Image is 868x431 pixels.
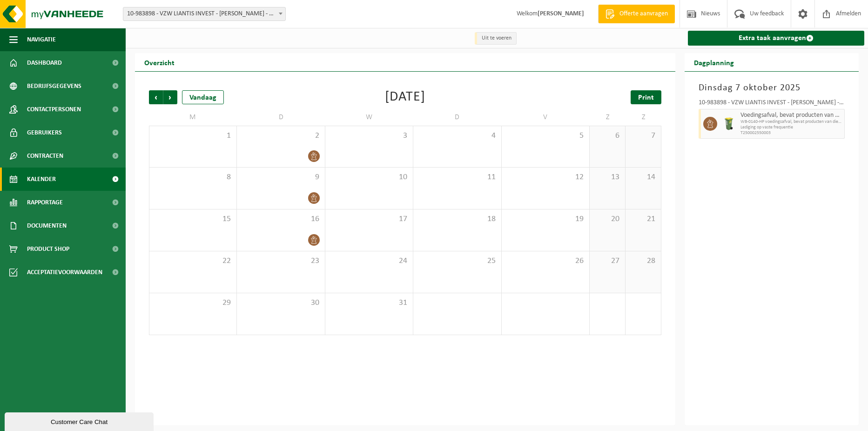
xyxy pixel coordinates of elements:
[5,411,155,431] iframe: chat widget
[27,98,81,121] span: Contactpersonen
[27,144,63,168] span: Contracten
[418,172,496,182] span: 11
[149,109,237,126] td: M
[330,256,408,266] span: 24
[27,74,81,98] span: Bedrijfsgegevens
[27,237,69,261] span: Product Shop
[638,94,654,101] span: Print
[506,214,585,224] span: 19
[506,131,585,141] span: 5
[123,7,285,20] span: 10-983898 - VZW LIANTIS INVEST - DIRK MARTENSTRAAT - SINT-ANDRIES
[27,261,102,284] span: Acceptatievoorwaarden
[123,7,286,21] span: 10-983898 - VZW LIANTIS INVEST - DIRK MARTENSTRAAT - SINT-ANDRIES
[27,28,56,51] span: Navigatie
[685,53,743,71] h2: Dagplanning
[242,131,320,141] span: 2
[242,172,320,182] span: 9
[506,256,585,266] span: 26
[330,298,408,308] span: 31
[163,90,177,104] span: Volgende
[182,90,224,104] div: Vandaag
[630,172,656,182] span: 14
[418,131,496,141] span: 4
[630,256,656,266] span: 28
[740,112,842,119] span: Voedingsafval, bevat producten van dierlijke oorsprong, onverpakt, categorie 3
[594,214,620,224] span: 20
[330,172,408,182] span: 10
[149,90,163,104] span: Vorige
[135,53,184,71] h2: Overzicht
[330,214,408,224] span: 17
[740,125,842,130] span: Lediging op vaste frequentie
[688,31,864,46] a: Extra taak aanvragen
[242,256,320,266] span: 23
[154,298,232,308] span: 29
[154,131,232,141] span: 1
[538,10,584,17] strong: [PERSON_NAME]
[598,5,675,23] a: Offerte aanvragen
[27,51,62,74] span: Dashboard
[617,9,670,19] span: Offerte aanvragen
[330,131,408,141] span: 3
[506,172,585,182] span: 12
[418,214,496,224] span: 18
[502,109,590,126] td: V
[27,168,56,191] span: Kalender
[154,172,232,182] span: 8
[594,172,620,182] span: 13
[27,121,62,144] span: Gebruikers
[27,214,67,237] span: Documenten
[154,214,232,224] span: 15
[594,256,620,266] span: 27
[631,90,661,104] a: Print
[699,81,845,95] h3: Dinsdag 7 oktober 2025
[740,119,842,125] span: WB-0140-HP voedingsafval, bevat producten van dierlijke oors
[630,131,656,141] span: 7
[325,109,413,126] td: W
[237,109,325,126] td: D
[590,109,626,126] td: Z
[27,191,63,214] span: Rapportage
[699,100,845,109] div: 10-983898 - VZW LIANTIS INVEST - [PERSON_NAME] - SINT-ANDRIES
[594,131,620,141] span: 6
[626,109,661,126] td: Z
[475,32,517,45] li: Uit te voeren
[242,214,320,224] span: 16
[722,117,736,131] img: WB-0140-HPE-GN-50
[740,130,842,136] span: T250002550003
[154,256,232,266] span: 22
[413,109,501,126] td: D
[385,90,425,104] div: [DATE]
[630,214,656,224] span: 21
[418,256,496,266] span: 25
[242,298,320,308] span: 30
